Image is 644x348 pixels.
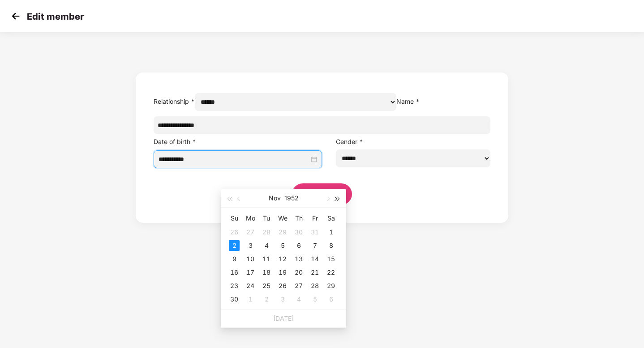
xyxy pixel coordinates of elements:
[245,227,256,238] div: 27
[154,138,196,145] label: Date of birth *
[336,138,363,145] label: Gender *
[275,252,291,266] td: 1952-11-12
[307,252,323,266] td: 1952-11-14
[226,293,242,306] td: 1952-11-30
[293,254,304,264] div: 13
[226,252,242,266] td: 1952-11-09
[293,280,304,291] div: 27
[261,240,272,251] div: 4
[226,225,242,239] td: 1952-10-26
[242,211,258,225] th: Mo
[307,239,323,252] td: 1952-11-07
[277,240,288,251] div: 5
[291,293,307,306] td: 1952-12-04
[226,279,242,293] td: 1952-11-23
[307,266,323,279] td: 1952-11-21
[258,239,275,252] td: 1952-11-04
[229,254,240,264] div: 9
[9,9,22,23] img: svg+xml;base64,PHN2ZyB4bWxucz0iaHR0cDovL3d3dy53My5vcmcvMjAwMC9zdmciIHdpZHRoPSIzMCIgaGVpZ2h0PSIzMC...
[229,294,240,305] div: 30
[245,280,256,291] div: 24
[323,211,339,225] th: Sa
[326,227,336,238] div: 1
[242,225,258,239] td: 1952-10-27
[292,183,352,205] button: Save
[291,279,307,293] td: 1952-11-27
[245,240,256,251] div: 3
[275,293,291,306] td: 1952-12-03
[229,280,240,291] div: 23
[226,266,242,279] td: 1952-11-16
[291,252,307,266] td: 1952-11-13
[242,266,258,279] td: 1952-11-17
[275,211,291,225] th: We
[261,254,272,264] div: 11
[275,279,291,293] td: 1952-11-26
[258,266,275,279] td: 1952-11-18
[323,279,339,293] td: 1952-11-29
[396,98,420,105] label: Name *
[309,280,320,291] div: 28
[326,294,336,305] div: 6
[261,280,272,291] div: 25
[309,294,320,305] div: 5
[258,252,275,266] td: 1952-11-11
[242,252,258,266] td: 1952-11-10
[326,267,336,278] div: 22
[277,254,288,264] div: 12
[275,239,291,252] td: 1952-11-05
[309,227,320,238] div: 31
[291,239,307,252] td: 1952-11-06
[229,227,240,238] div: 26
[309,267,320,278] div: 21
[277,227,288,238] div: 29
[284,189,299,207] button: 1952
[293,294,304,305] div: 4
[326,240,336,251] div: 8
[258,211,275,225] th: Tu
[154,98,195,105] label: Relationship *
[258,279,275,293] td: 1952-11-25
[307,211,323,225] th: Fr
[293,240,304,251] div: 6
[307,225,323,239] td: 1952-10-31
[242,239,258,252] td: 1952-11-03
[293,227,304,238] div: 30
[293,267,304,278] div: 20
[307,293,323,306] td: 1952-12-05
[261,294,272,305] div: 2
[269,189,281,207] button: Nov
[275,225,291,239] td: 1952-10-29
[261,267,272,278] div: 18
[27,11,84,22] p: Edit member
[323,239,339,252] td: 1952-11-08
[261,227,272,238] div: 28
[273,314,294,322] a: [DATE]
[242,293,258,306] td: 1952-12-01
[291,225,307,239] td: 1952-10-30
[245,294,256,305] div: 1
[307,279,323,293] td: 1952-11-28
[229,267,240,278] div: 16
[323,266,339,279] td: 1952-11-22
[277,294,288,305] div: 3
[323,252,339,266] td: 1952-11-15
[309,254,320,264] div: 14
[291,211,307,225] th: Th
[245,267,256,278] div: 17
[258,293,275,306] td: 1952-12-02
[323,293,339,306] td: 1952-12-06
[226,239,242,252] td: 1952-11-02
[326,254,336,264] div: 15
[277,280,288,291] div: 26
[291,266,307,279] td: 1952-11-20
[326,280,336,291] div: 29
[242,279,258,293] td: 1952-11-24
[309,240,320,251] div: 7
[245,254,256,264] div: 10
[277,267,288,278] div: 19
[229,240,240,251] div: 2
[226,211,242,225] th: Su
[323,225,339,239] td: 1952-11-01
[258,225,275,239] td: 1952-10-28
